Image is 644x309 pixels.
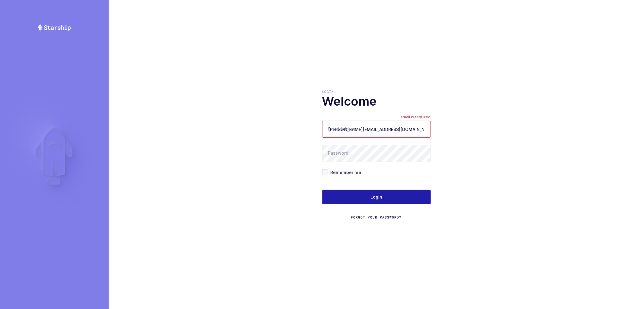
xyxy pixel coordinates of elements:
input: Password [322,145,431,162]
img: Starship [37,24,71,31]
span: Remember me [328,169,361,175]
div: Login [322,89,431,94]
button: Login [322,190,431,204]
h1: Welcome [322,94,431,109]
span: Login [370,194,382,200]
a: Forgot Your Password? [351,215,402,220]
div: email is required [401,115,431,121]
input: Email Address [322,121,431,138]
